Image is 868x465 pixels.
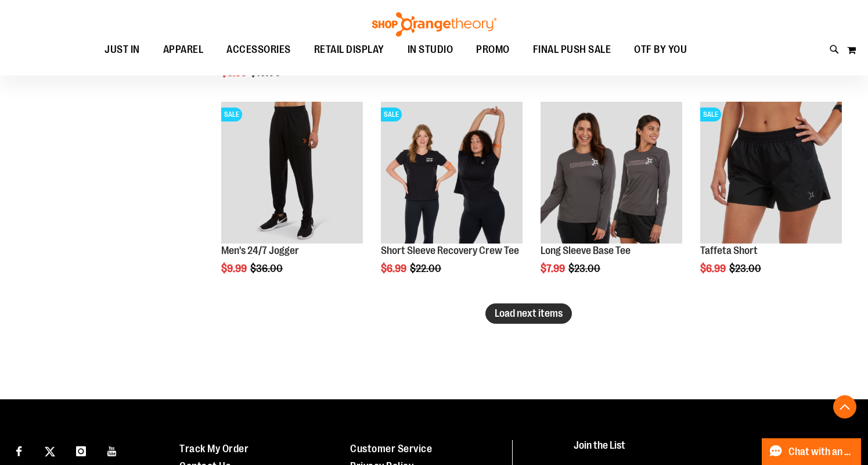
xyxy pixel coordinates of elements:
[788,446,854,457] span: Chat with an Expert
[485,303,572,324] button: Load next items
[45,446,55,457] img: Twitter
[381,108,402,121] span: SALE
[541,263,567,274] span: $7.99
[250,263,284,274] span: $36.00
[541,245,631,256] a: Long Sleeve Base Tee
[694,96,848,304] div: product
[541,102,682,244] img: Product image for Long Sleeve Base Tee
[215,96,369,304] div: product
[221,263,248,274] span: $9.99
[40,440,60,460] a: Visit our X page
[105,37,140,63] span: JUST IN
[700,108,721,121] span: SALE
[179,443,248,455] a: Track My Order
[568,263,602,274] span: $23.00
[221,102,363,244] img: Product image for 24/7 Jogger
[71,440,91,460] a: Visit our Instagram page
[102,440,123,460] a: Visit our Youtube page
[221,245,299,256] a: Men's 24/7 Jogger
[700,263,727,274] span: $6.99
[370,12,498,37] img: Shop Orangetheory
[381,263,408,274] span: $6.99
[700,245,758,256] a: Taffeta Short
[574,440,845,462] h4: Join the List
[408,37,453,63] span: IN STUDIO
[535,96,688,304] div: product
[314,37,384,63] span: RETAIL DISPLAY
[700,102,842,244] img: Main Image of Taffeta Short
[833,395,856,419] button: Back To Top
[476,37,510,63] span: PROMO
[375,96,528,304] div: product
[350,443,432,455] a: Customer Service
[226,37,291,63] span: ACCESSORIES
[381,102,523,245] a: Product image for Short Sleeve Recovery Crew TeeSALE
[729,263,763,274] span: $23.00
[381,245,519,256] a: Short Sleeve Recovery Crew Tee
[762,438,862,465] button: Chat with an Expert
[495,307,563,319] span: Load next items
[541,102,682,245] a: Product image for Long Sleeve Base Tee
[700,102,842,245] a: Main Image of Taffeta ShortSALE
[381,102,523,244] img: Product image for Short Sleeve Recovery Crew Tee
[533,37,611,63] span: FINAL PUSH SALE
[634,37,687,63] span: OTF BY YOU
[221,108,242,121] span: SALE
[410,263,443,274] span: $22.00
[163,37,204,63] span: APPAREL
[9,440,29,460] a: Visit our Facebook page
[221,102,363,245] a: Product image for 24/7 JoggerSALE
